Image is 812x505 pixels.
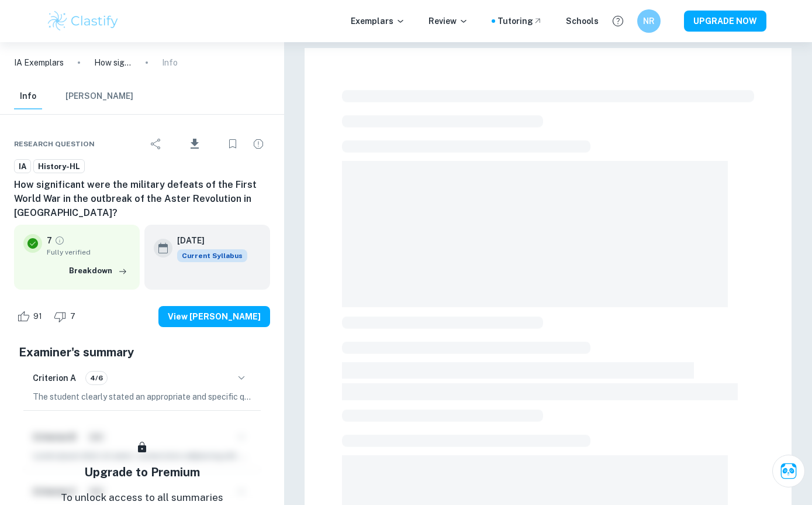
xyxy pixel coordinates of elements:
[642,15,655,28] h6: NR
[66,262,130,280] button: Breakdown
[497,15,543,28] a: Tutoring
[14,307,49,326] div: Like
[170,129,219,159] div: Download
[34,161,84,173] span: History-HL
[64,311,82,322] span: 7
[351,15,405,28] p: Exemplars
[14,139,95,149] span: Research question
[637,9,661,33] button: NR
[247,132,270,156] div: Report issue
[54,235,65,246] a: Grade fully verified
[177,234,238,247] h6: [DATE]
[144,132,168,156] div: Share
[14,56,64,69] a: IA Exemplars
[177,249,247,262] div: This exemplar is based on the current syllabus. Feel free to refer to it for inspiration/ideas wh...
[65,84,133,109] button: [PERSON_NAME]
[46,9,120,33] img: Clastify logo
[177,249,247,262] span: Current Syllabus
[15,161,30,173] span: IA
[684,11,766,32] button: UPGRADE NOW
[14,159,31,174] a: IA
[19,343,265,361] h5: Examiner's summary
[14,178,270,220] h6: How significant were the military defeats of the First World War in the outbreak of the Aster Rev...
[51,307,82,326] div: Dislike
[47,247,130,257] span: Fully verified
[429,15,468,28] p: Review
[566,15,599,28] a: Schools
[33,372,76,384] h6: Criterion A
[14,84,42,109] button: Info
[94,56,132,69] p: How significant were the military defeats of the First World War in the outbreak of the Aster Rev...
[27,311,49,322] span: 91
[162,56,178,69] p: Info
[86,373,107,383] span: 4/6
[158,306,270,327] button: View [PERSON_NAME]
[608,11,628,31] button: Help and Feedback
[221,132,244,156] div: Bookmark
[84,463,200,481] h5: Upgrade to Premium
[47,234,52,247] p: 7
[33,390,251,403] p: The student clearly stated an appropriate and specific question for the historical investigation,...
[33,159,85,174] a: History-HL
[772,455,805,487] button: Ask Clai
